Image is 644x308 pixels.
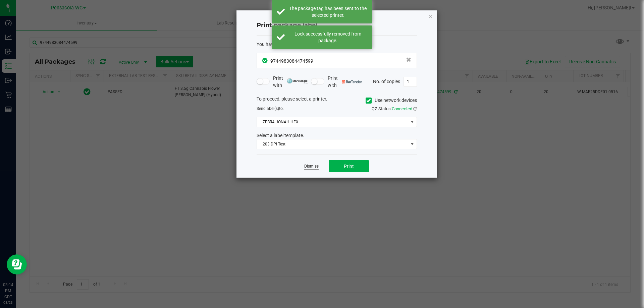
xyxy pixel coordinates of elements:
span: Send to: [257,106,284,111]
iframe: Resource center [7,254,27,274]
span: In Sync [262,57,269,64]
span: You have selected 1 package label to print [257,42,343,47]
div: Lock successfully removed from package. [288,30,367,44]
a: Dismiss [304,164,319,169]
span: ZEBRA-JONAH-HEX [257,117,408,127]
span: QZ Status: [372,106,417,111]
h4: Print package label [257,21,417,30]
span: No. of copies [373,78,400,84]
div: Select a label template. [252,132,422,139]
span: 203 DPI Test [257,139,408,149]
span: 9744983084474599 [270,58,313,64]
span: label(s) [266,106,279,111]
span: Print with [328,75,362,89]
div: : [257,41,417,48]
span: Connected [392,106,412,111]
button: Print [329,160,369,172]
span: Print with [273,75,308,89]
span: Print [344,164,354,169]
img: mark_magic_cybra.png [287,78,308,83]
div: To proceed, please select a printer. [252,96,422,106]
div: The package tag has been sent to the selected printer. [288,5,367,18]
label: Use network devices [366,97,417,104]
img: bartender.png [342,80,362,83]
